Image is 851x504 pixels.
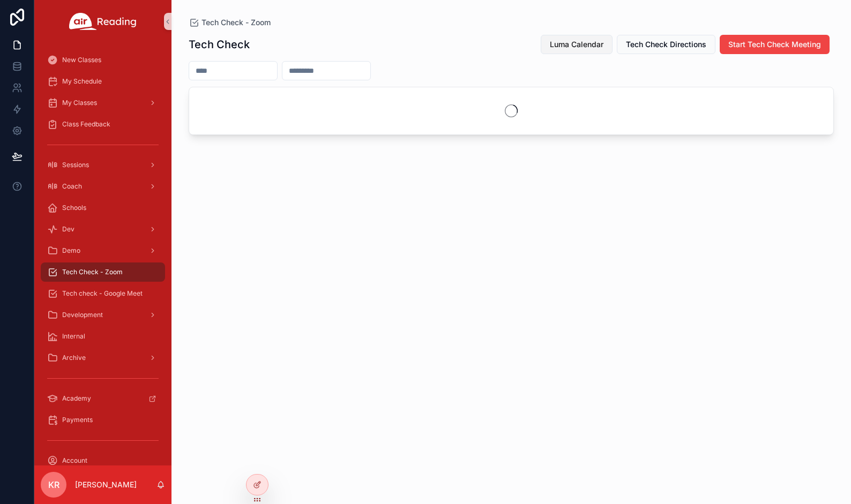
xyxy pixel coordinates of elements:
span: Payments [62,416,93,424]
a: My Classes [41,93,165,112]
span: Dev [62,225,74,234]
a: Coach [41,177,165,196]
a: Internal [41,327,165,346]
a: Tech Check - Zoom [189,17,271,28]
a: Payments [41,410,165,430]
a: Schools [41,198,165,217]
a: Class Feedback [41,115,165,134]
span: Sessions [62,161,89,169]
a: Account [41,451,165,470]
span: Class Feedback [62,120,110,129]
a: Tech check - Google Meet [41,284,165,303]
span: Tech check - Google Meet [62,289,143,298]
h1: Tech Check [189,37,250,52]
button: Tech Check Directions [617,35,715,54]
a: Archive [41,348,165,367]
a: Sessions [41,155,165,175]
span: Archive [62,353,86,362]
span: Luma Calendar [550,39,603,50]
a: Demo [41,241,165,260]
a: Academy [41,389,165,408]
span: My Classes [62,99,97,107]
span: Tech Check - Zoom [62,268,123,276]
a: Development [41,305,165,325]
a: Dev [41,220,165,239]
button: Start Tech Check Meeting [720,35,830,54]
span: Start Tech Check Meeting [728,39,821,50]
p: [PERSON_NAME] [75,479,137,490]
a: New Classes [41,50,165,70]
a: Tech Check - Zoom [41,262,165,282]
span: KR [48,478,59,491]
a: My Schedule [41,72,165,91]
span: Coach [62,182,82,191]
span: Demo [62,246,80,255]
img: App logo [69,13,137,30]
span: New Classes [62,56,101,64]
span: Tech Check - Zoom [201,17,271,28]
div: scrollable content [34,43,171,465]
span: Schools [62,204,86,212]
button: Luma Calendar [541,35,613,54]
span: Account [62,456,87,465]
span: Development [62,311,103,319]
span: My Schedule [62,77,102,86]
span: Academy [62,394,91,403]
span: Internal [62,332,85,341]
span: Tech Check Directions [626,39,706,50]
